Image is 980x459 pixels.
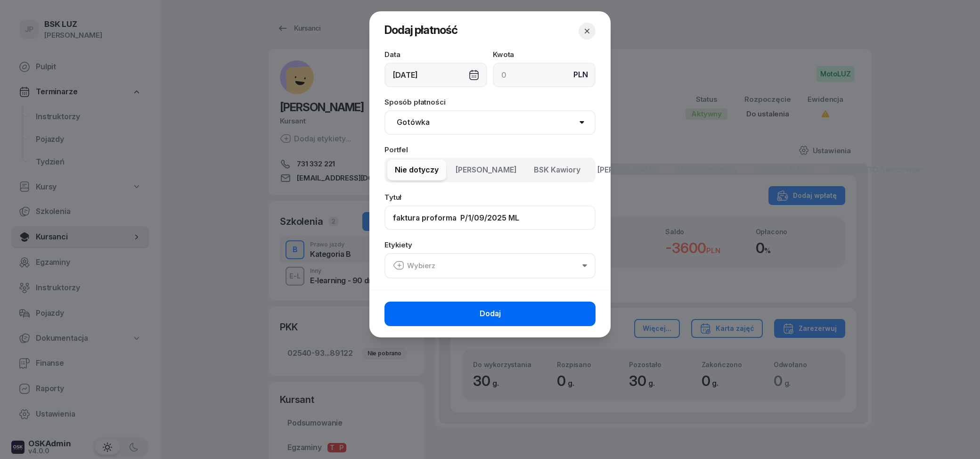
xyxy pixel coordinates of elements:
button: Dodaj [384,302,596,326]
button: BSK Kawiory [526,160,588,180]
button: [PERSON_NAME] [448,160,524,180]
span: SzkołaMOTO Skłodowska [832,164,924,176]
span: [PERSON_NAME] [597,164,659,176]
button: SzkołaMOTO Skłodowska [824,160,932,180]
span: BSK Skłodowska [676,164,736,176]
button: [PERSON_NAME] [590,160,666,180]
button: BSK Skłodowska [668,160,744,180]
span: [PERSON_NAME] [456,164,517,176]
div: Wybierz [393,260,435,272]
input: 0 [493,63,596,87]
span: Dodaj [480,308,501,320]
button: [PERSON_NAME] [746,160,822,180]
span: Dodaj płatność [384,23,457,37]
button: Wybierz [384,253,596,279]
span: [PERSON_NAME] [753,164,815,176]
span: Nie dotyczy [395,164,439,176]
button: Nie dotyczy [387,160,446,180]
span: BSK Kawiory [534,164,580,176]
input: Np. zaliczka, pierwsza rata... [384,205,596,230]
